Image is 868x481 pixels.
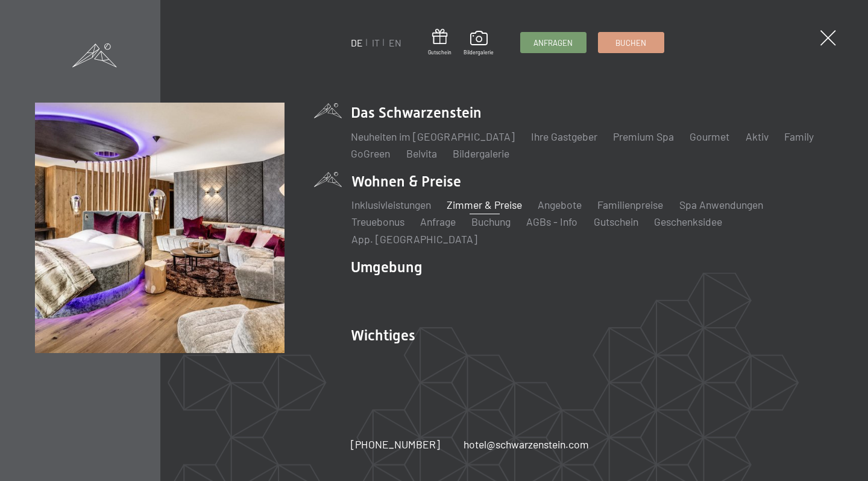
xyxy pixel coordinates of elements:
[351,130,515,143] a: Neuheiten im [GEOGRAPHIC_DATA]
[599,33,664,53] a: Buchen
[464,437,589,452] a: hotel@schwarzenstein.com
[351,198,430,211] a: Inklusivleistungen
[746,130,769,143] a: Aktiv
[679,198,763,211] a: Spa Anwendungen
[597,198,663,211] a: Familienpreise
[351,438,440,451] span: [PHONE_NUMBER]
[471,215,511,228] a: Buchung
[372,37,380,48] a: IT
[526,215,577,228] a: AGBs - Info
[428,29,451,56] a: Gutschein
[531,130,597,143] a: Ihre Gastgeber
[533,37,573,48] span: Anfragen
[406,147,437,160] a: Belvita
[351,232,477,246] a: App. [GEOGRAPHIC_DATA]
[464,31,494,56] a: Bildergalerie
[784,130,814,143] a: Family
[453,147,509,160] a: Bildergalerie
[594,215,638,228] a: Gutschein
[690,130,729,143] a: Gourmet
[447,198,522,211] a: Zimmer & Preise
[351,37,363,48] a: DE
[351,437,440,452] a: [PHONE_NUMBER]
[351,147,390,160] a: GoGreen
[613,130,674,143] a: Premium Spa
[654,215,722,228] a: Geschenksidee
[389,37,401,48] a: EN
[420,215,456,228] a: Anfrage
[521,33,586,53] a: Anfragen
[428,49,451,56] span: Gutschein
[538,198,582,211] a: Angebote
[615,37,646,48] span: Buchen
[351,215,404,228] a: Treuebonus
[464,49,494,56] span: Bildergalerie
